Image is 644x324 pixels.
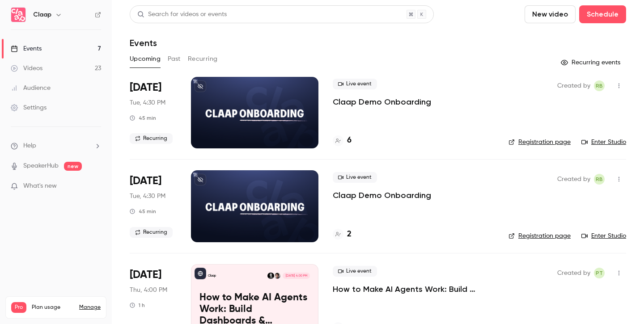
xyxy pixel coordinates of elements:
div: Settings [11,103,47,112]
a: Claap Demo Onboarding [333,190,431,201]
h4: 6 [347,135,352,147]
a: Enter Studio [581,138,626,147]
span: Plan usage [32,304,74,311]
iframe: Noticeable Trigger [90,182,101,190]
div: Events [11,44,42,53]
span: Tue, 4:30 PM [130,192,165,201]
span: Live event [333,172,377,183]
img: Claap [11,8,25,22]
span: [DATE] [130,174,161,188]
span: PT [596,268,603,278]
span: [DATE] [130,80,161,95]
span: Created by [557,268,590,278]
span: Help [23,141,36,151]
button: Schedule [579,5,626,23]
span: Recurring [130,133,173,144]
span: RB [596,174,603,185]
button: Recurring [188,52,218,66]
span: [DATE] [130,268,161,282]
div: 1 h [130,302,145,309]
span: Robin Bonduelle [594,80,605,91]
span: Live event [333,266,377,277]
span: new [64,162,82,171]
a: Enter Studio [581,231,626,240]
img: Robin Bonduelle [267,273,274,279]
span: Pierre Touzeau [594,268,605,278]
h4: 2 [347,228,352,240]
span: [DATE] 4:00 PM [283,273,309,279]
span: Thu, 4:00 PM [130,286,167,295]
a: Registration page [508,138,571,147]
button: New video [525,5,576,23]
span: Robin Bonduelle [594,174,605,185]
a: SpeakerHub [23,161,59,171]
div: Sep 9 Tue, 5:30 PM (Europe/Paris) [130,170,177,242]
span: Created by [557,80,590,91]
div: Search for videos or events [137,10,227,19]
div: Sep 2 Tue, 5:30 PM (Europe/Paris) [130,77,177,148]
div: 45 min [130,208,156,215]
button: Recurring events [557,55,626,70]
h1: Events [130,38,157,48]
li: help-dropdown-opener [11,141,101,151]
a: Registration page [508,231,571,240]
div: Audience [11,84,51,93]
p: Claap [208,274,216,278]
span: Pro [11,302,26,313]
a: 6 [333,135,352,147]
a: Manage [79,304,101,311]
span: What's new [23,181,57,191]
span: RB [596,80,603,91]
div: 45 min [130,114,156,122]
span: Live event [333,79,377,89]
span: Tue, 4:30 PM [130,98,165,107]
a: Claap Demo Onboarding [333,97,431,107]
button: Past [168,52,181,66]
span: Created by [557,174,590,185]
img: Pierre Touzeau [274,273,280,279]
div: Videos [11,64,42,73]
button: Upcoming [130,52,161,66]
a: How to Make AI Agents Work: Build Dashboards & Automations with Claap MCP [333,284,494,295]
a: 2 [333,228,352,240]
h6: Claap [33,10,51,19]
span: Recurring [130,227,173,238]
